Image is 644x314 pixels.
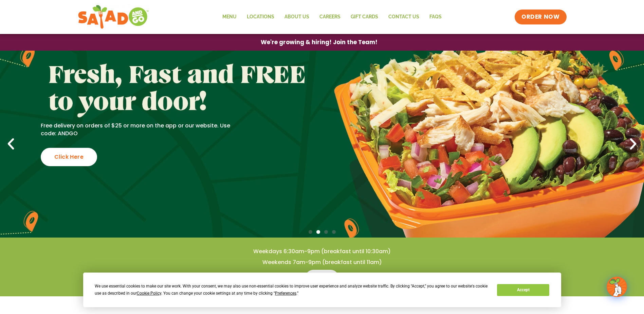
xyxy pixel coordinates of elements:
[324,230,328,234] span: Go to slide 3
[332,230,336,234] span: Go to slide 4
[275,291,296,296] span: Preferences
[14,248,630,255] h4: Weekdays 6:30am-9pm (breakfast until 10:30am)
[497,284,549,296] button: Accept
[78,3,149,31] img: new-SAG-logo-768×292
[137,291,161,296] span: Cookie Policy
[217,9,242,25] a: Menu
[521,13,559,21] span: ORDER NOW
[346,9,383,25] a: GIFT CARDS
[424,9,447,25] a: FAQs
[383,9,424,25] a: Contact Us
[217,9,447,25] nav: Menu
[316,230,320,234] span: Go to slide 2
[41,122,240,137] p: Free delivery on orders of $25 or more on the app or our website. Use code: ANDGO
[607,277,626,296] img: wpChatIcon
[279,9,314,25] a: About Us
[14,259,630,266] h4: Weekends 7am-9pm (breakfast until 11am)
[251,34,388,50] a: We're growing & hiring! Join the Team!
[242,9,279,25] a: Locations
[95,283,489,297] div: We use essential cookies to make our site work. With your consent, we may also use non-essential ...
[314,9,346,25] a: Careers
[515,10,566,24] a: ORDER NOW
[626,137,641,152] div: Next slide
[305,270,339,286] a: Menu
[261,39,378,45] span: We're growing & hiring! Join the Team!
[309,230,312,234] span: Go to slide 1
[41,148,97,166] div: Click Here
[83,273,561,307] div: Cookie Consent Prompt
[3,137,18,152] div: Previous slide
